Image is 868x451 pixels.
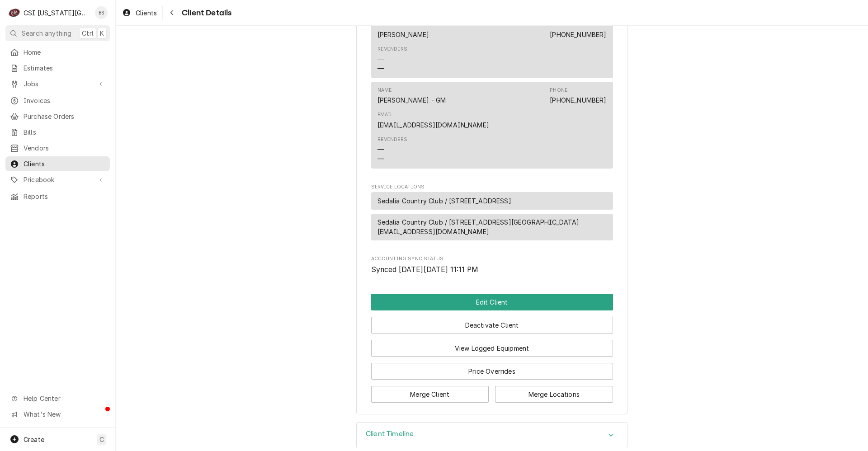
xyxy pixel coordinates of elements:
span: Sedalia Country Club / [STREET_ADDRESS] [377,196,511,206]
span: Reports [24,192,105,201]
span: Synced [DATE][DATE] 11:11 PM [371,265,478,274]
span: Clients [24,159,105,169]
a: Reports [5,189,110,204]
span: Client Details [179,7,231,19]
button: Merge Locations [495,386,613,403]
button: Price Overrides [371,363,613,380]
div: CSI [US_STATE][GEOGRAPHIC_DATA] [24,8,90,18]
span: C [99,435,104,444]
div: Contact [371,82,613,168]
span: Home [24,47,105,57]
span: Accounting Sync Status [371,264,613,275]
div: CSI Kansas City's Avatar [8,6,21,19]
a: Estimates [5,61,110,75]
div: Service Locations List [371,192,613,244]
span: Search anything [22,28,71,38]
button: Edit Client [371,294,613,310]
span: Estimates [24,63,105,73]
span: Purchase Orders [24,112,105,121]
div: [PERSON_NAME] - GM [377,95,446,105]
span: Pricebook [24,175,92,184]
a: Home [5,45,110,60]
button: Search anythingCtrlK [5,25,110,41]
span: What's New [24,409,104,419]
span: Vendors [24,143,105,153]
div: Phone [550,21,606,39]
div: Client Timeline [356,422,627,448]
a: Invoices [5,93,110,108]
div: Name [377,87,446,105]
a: Clients [5,156,110,171]
span: Ctrl [82,28,94,38]
div: Button Group Row [371,310,613,334]
a: Go to Help Center [5,391,110,406]
div: Button Group Row [371,380,613,403]
div: Contact [371,16,613,78]
button: Deactivate Client [371,317,613,334]
span: Service Locations [371,183,613,191]
div: Email [377,111,393,118]
span: Jobs [24,79,92,89]
a: Purchase Orders [5,109,110,124]
div: Name [377,21,429,39]
button: Accordion Details Expand Trigger [357,423,627,448]
a: Go to Jobs [5,76,110,91]
h3: Client Timeline [366,430,414,438]
div: — [377,154,384,164]
div: C [8,6,21,19]
div: Service Location [371,192,613,210]
div: Service Location [371,214,613,241]
a: Go to Pricebook [5,172,110,187]
a: Bills [5,125,110,140]
button: View Logged Equipment [371,340,613,357]
div: Accordion Header [357,423,627,448]
div: Phone [550,87,567,94]
div: — [377,64,384,73]
div: Button Group Row [371,357,613,380]
span: Create [24,436,44,443]
div: — [377,54,384,64]
div: Phone [550,87,606,105]
div: Button Group [371,294,613,403]
a: [EMAIL_ADDRESS][DOMAIN_NAME] [377,121,489,129]
span: Help Center [24,394,104,403]
span: Clients [136,8,157,18]
span: Invoices [24,96,105,105]
div: Email [377,111,489,129]
button: Navigate back [165,5,179,20]
div: Brent Seaba's Avatar [95,6,108,19]
button: Merge Client [371,386,489,403]
a: [PHONE_NUMBER] [550,96,606,104]
div: Reminders [377,136,407,164]
span: Sedalia Country Club / [STREET_ADDRESS][GEOGRAPHIC_DATA][EMAIL_ADDRESS][DOMAIN_NAME] [377,217,607,236]
a: [PHONE_NUMBER] [550,31,606,38]
div: Accounting Sync Status [371,255,613,275]
div: Name [377,87,392,94]
div: Reminders [377,46,407,53]
div: [PERSON_NAME] [377,30,429,39]
div: Service Locations [371,183,613,244]
div: — [377,145,384,154]
span: Bills [24,127,105,137]
span: Accounting Sync Status [371,255,613,263]
div: Button Group Row [371,294,613,310]
a: Vendors [5,141,110,155]
div: Reminders [377,46,407,73]
div: Reminders [377,136,407,143]
a: Clients [118,5,160,20]
a: Go to What's New [5,407,110,422]
div: BS [95,6,108,19]
div: Button Group Row [371,334,613,357]
span: K [100,28,104,38]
